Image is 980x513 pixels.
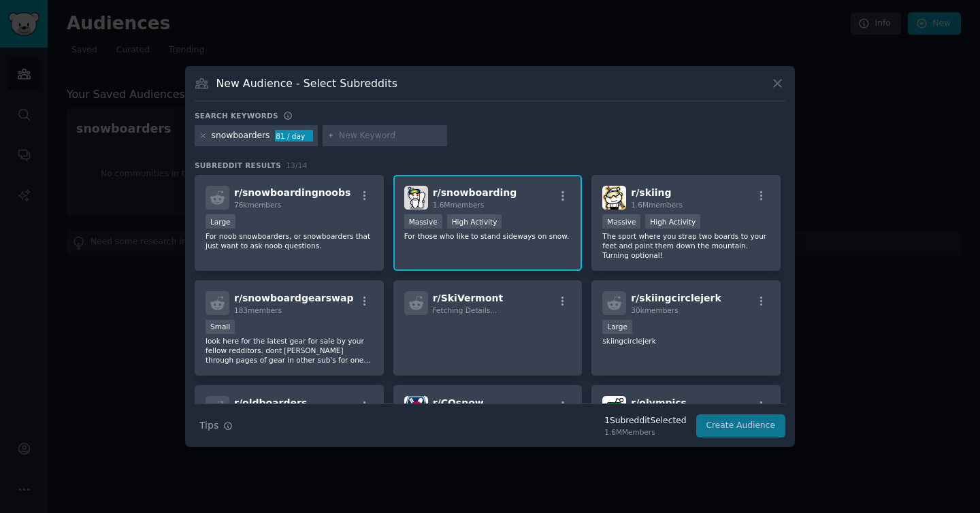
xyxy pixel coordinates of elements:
img: snowboarding [404,186,428,210]
span: Subreddit Results [195,161,281,170]
div: 1.6M Members [604,427,686,437]
span: r/ SkiVermont [433,293,504,303]
div: 81 / day [275,130,313,142]
button: Tips [195,414,238,437]
span: Tips [199,418,218,433]
div: snowboarders [212,130,270,142]
div: Massive [404,214,442,229]
img: COsnow [404,396,428,420]
img: olympics [602,396,626,420]
span: 13 / 14 [286,161,308,169]
span: 30k members [631,306,678,314]
span: 1.6M members [433,201,485,209]
div: Large [602,320,632,334]
p: The sport where you strap two boards to your feet and point them down the mountain. Turning optio... [602,231,770,260]
span: r/ skiing [631,187,671,198]
p: For those who like to stand sideways on snow. [404,231,572,241]
div: High Activity [447,214,502,229]
span: r/ skiingcirclejerk [631,293,721,303]
div: Massive [602,214,640,229]
div: 1 Subreddit Selected [604,415,686,427]
span: 1.6M members [631,201,683,209]
p: skiingcirclejerk [602,336,770,346]
span: r/ snowboardingnoobs [234,187,350,198]
div: Small [206,320,235,334]
span: 76k members [234,201,281,209]
h3: Search keywords [195,111,278,120]
span: 183 members [234,306,282,314]
p: look here for the latest gear for sale by your fellow redditors. dont [PERSON_NAME] through pages... [206,336,373,365]
span: r/ snowboarding [433,187,517,198]
span: r/ snowboardgearswap [234,293,354,303]
div: High Activity [645,214,700,229]
span: r/ olympics [631,397,687,408]
input: New Keyword [339,130,442,142]
span: r/ COsnow [433,397,484,408]
span: r/ oldboarders [234,397,307,408]
img: skiing [602,186,626,210]
span: Fetching Details... [433,306,497,314]
h3: New Audience - Select Subreddits [216,76,397,90]
div: Large [206,214,235,229]
p: For noob snowboarders, or snowboarders that just want to ask noob questions. [206,231,373,250]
